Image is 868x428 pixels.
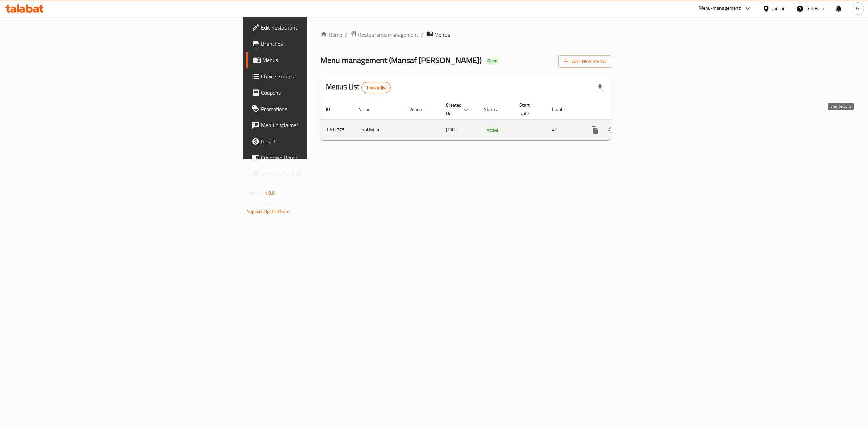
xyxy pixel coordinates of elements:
[261,154,383,162] span: Coverage Report
[326,82,391,93] h2: Menus List
[261,89,383,97] span: Coupons
[361,82,391,93] div: Total records count
[247,189,263,197] span: Version:
[261,121,383,129] span: Menu disclaimer
[856,5,859,12] span: G
[514,119,547,140] td: -
[484,126,501,134] span: Active
[358,105,379,113] span: Name
[246,133,389,150] a: Upsell
[246,68,389,84] a: Choice Groups
[261,170,383,178] span: Grocery Checklist
[246,19,389,36] a: Edit Restaurant
[320,30,611,39] nav: breadcrumb
[592,79,608,96] div: Export file
[587,122,603,138] button: more
[247,207,290,216] a: Support.OpsPlatform
[320,99,657,140] table: enhanced table
[246,84,389,101] a: Coupons
[519,101,538,117] span: Start Date
[247,200,278,209] span: Get support on:
[246,52,389,68] a: Menus
[485,57,500,65] div: Open
[564,57,606,66] span: Add New Menu
[246,36,389,52] a: Branches
[246,101,389,117] a: Promotions
[772,5,786,12] div: Jordan
[261,23,383,32] span: Edit Restaurant
[603,122,619,138] button: Change Status
[558,55,611,68] button: Add New Menu
[261,40,383,48] span: Branches
[261,105,383,113] span: Promotions
[581,99,657,120] th: Actions
[264,189,275,197] span: 1.0.0
[485,58,500,64] span: Open
[699,4,741,13] div: Menu-management
[261,137,383,145] span: Upsell
[246,166,389,182] a: Grocery Checklist
[547,119,581,140] td: All
[262,56,383,64] span: Menus
[421,31,423,39] li: /
[409,105,432,113] span: Vendor
[261,72,383,80] span: Choice Groups
[362,84,391,91] span: 1 record(s)
[446,101,470,117] span: Created On
[552,105,573,113] span: Locale
[434,31,450,39] span: Menus
[246,150,389,166] a: Coverage Report
[246,117,389,133] a: Menu disclaimer
[446,125,460,134] span: [DATE]
[484,105,506,113] span: Status
[326,105,339,113] span: ID
[320,53,482,68] span: Menu management ( Mansaf [PERSON_NAME] )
